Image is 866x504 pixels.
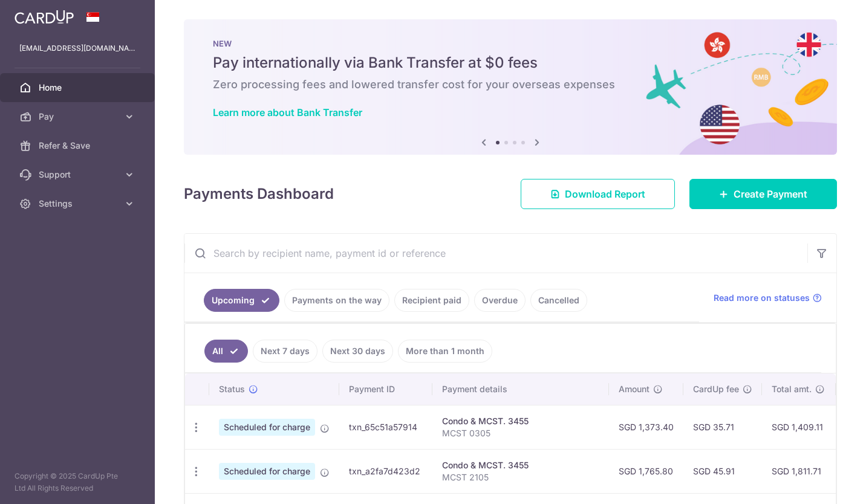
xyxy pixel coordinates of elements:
a: Cancelled [530,289,587,312]
span: Settings [39,198,119,210]
span: Pay [39,111,119,123]
td: SGD 1,409.11 [762,405,836,449]
span: Create Payment [734,187,807,201]
th: Payment details [432,373,609,405]
a: Create Payment [689,179,837,209]
span: Support [39,169,119,181]
td: SGD 1,811.71 [762,449,836,493]
span: CardUp fee [693,383,739,395]
span: Status [219,383,245,395]
td: txn_a2fa7d423d2 [339,449,432,493]
p: [EMAIL_ADDRESS][DOMAIN_NAME] [19,42,135,54]
a: Learn more about Bank Transfer [213,106,362,118]
img: Bank transfer banner [184,19,837,155]
span: Home [39,82,119,94]
a: Recipient paid [394,289,469,312]
td: SGD 1,765.80 [609,449,683,493]
td: SGD 45.91 [683,449,762,493]
a: More than 1 month [398,340,492,363]
span: Read more on statuses [714,292,810,304]
h5: Pay internationally via Bank Transfer at $0 fees [213,53,808,73]
input: Search by recipient name, payment id or reference [184,234,807,273]
a: Download Report [521,179,675,209]
span: Amount [619,383,649,395]
span: Refer & Save [39,140,119,152]
div: Condo & MCST. 3455 [442,415,599,427]
img: CardUp [15,10,74,24]
h6: Zero processing fees and lowered transfer cost for your overseas expenses [213,77,808,92]
p: MCST 2105 [442,471,599,483]
a: Read more on statuses [714,292,822,304]
th: Payment ID [339,373,432,405]
span: Total amt. [772,383,812,395]
a: Payments on the way [284,289,389,312]
div: Condo & MCST. 3455 [442,459,599,471]
td: SGD 1,373.40 [609,405,683,449]
span: Download Report [565,187,645,201]
td: txn_65c51a57914 [339,405,432,449]
p: NEW [213,39,808,48]
span: Scheduled for charge [219,463,315,480]
a: Next 7 days [253,340,317,363]
a: Upcoming [204,289,279,312]
span: Scheduled for charge [219,419,315,436]
a: All [204,340,248,363]
td: SGD 35.71 [683,405,762,449]
h4: Payments Dashboard [184,183,334,205]
a: Next 30 days [322,340,393,363]
p: MCST 0305 [442,427,599,439]
a: Overdue [474,289,526,312]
